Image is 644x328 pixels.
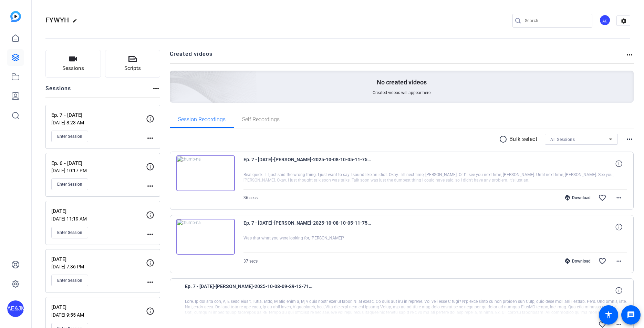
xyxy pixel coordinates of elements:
[152,84,160,93] mat-icon: more_horiz
[615,194,623,202] mat-icon: more_horiz
[509,135,538,143] p: Bulk select
[146,278,154,286] mat-icon: more_horiz
[185,282,312,299] span: Ep. 7 - [DATE]-[PERSON_NAME]-2025-10-08-09-29-13-718-1
[525,17,587,25] input: Search
[51,312,146,318] p: [DATE] 9:55 AM
[51,207,146,215] p: [DATE]
[561,195,594,201] div: Download
[51,120,146,125] p: [DATE] 8:23 AM
[51,168,146,173] p: [DATE] 10:17 PM
[615,257,623,265] mat-icon: more_horiz
[62,64,84,72] span: Sessions
[243,155,371,172] span: Ep. 7 - [DATE]-[PERSON_NAME]-2025-10-08-10-05-11-751-1
[51,160,146,167] p: Ep. 6 - [DATE]
[51,304,146,311] p: [DATE]
[146,230,154,238] mat-icon: more_horiz
[176,155,235,191] img: thumb-nail
[377,78,427,86] p: No created videos
[617,16,631,26] mat-icon: settings
[170,50,626,63] h2: Created videos
[45,16,69,24] span: FYWYH
[499,135,509,143] mat-icon: radio_button_unchecked
[124,64,141,72] span: Scripts
[57,182,82,187] span: Enter Session
[598,194,606,202] mat-icon: favorite_border
[45,84,71,98] h2: Sessions
[373,90,430,95] span: Created videos will appear here
[178,117,226,122] span: Session Recordings
[550,137,575,142] span: All Sessions
[57,230,82,235] span: Enter Session
[51,178,88,190] button: Enter Session
[51,256,146,264] p: [DATE]
[45,50,101,78] button: Sessions
[51,275,88,286] button: Enter Session
[10,11,21,22] img: blue-gradient.svg
[51,111,146,119] p: Ep. 7 - [DATE]
[57,278,82,283] span: Enter Session
[599,14,611,27] ngx-avatar: Adam Elend & Jeff Marks LLC. DBA Bright Red Pixels
[51,227,88,238] button: Enter Session
[243,219,371,235] span: Ep. 7 - [DATE]-[PERSON_NAME]-2025-10-08-10-05-11-751-0
[627,311,635,319] mat-icon: message
[146,134,154,142] mat-icon: more_horiz
[57,134,82,139] span: Enter Session
[105,50,160,78] button: Scripts
[51,216,146,222] p: [DATE] 11:19 AM
[625,135,634,143] mat-icon: more_horiz
[72,18,81,27] mat-icon: edit
[51,264,146,269] p: [DATE] 7:36 PM
[243,195,258,200] span: 36 secs
[176,219,235,255] img: thumb-nail
[93,2,257,152] img: Creted videos background
[604,311,613,319] mat-icon: accessibility
[599,14,611,26] div: AE
[598,257,606,265] mat-icon: favorite_border
[561,258,594,264] div: Download
[146,182,154,190] mat-icon: more_horiz
[243,259,258,264] span: 37 secs
[242,117,280,122] span: Self Recordings
[7,300,24,317] div: AE&JMLDBRP
[51,131,88,142] button: Enter Session
[625,51,634,59] mat-icon: more_horiz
